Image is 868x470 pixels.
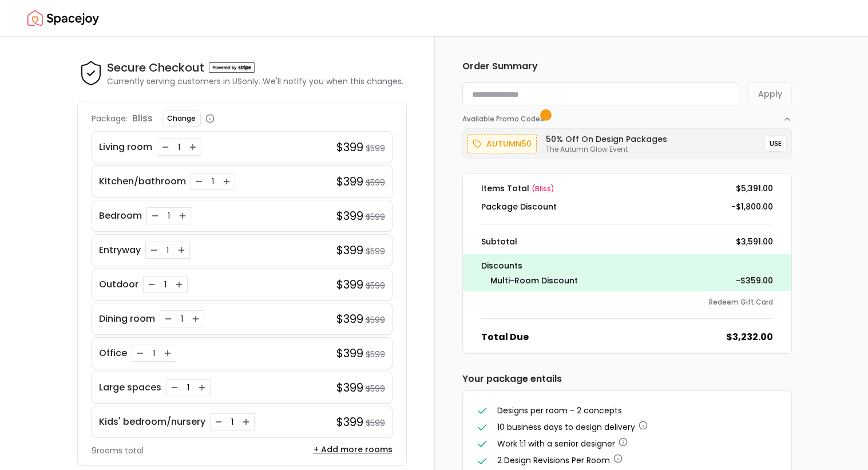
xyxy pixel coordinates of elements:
[99,175,186,188] p: Kitchen/bathroom
[736,183,773,194] dd: $5,391.00
[107,60,204,76] h4: Secure Checkout
[462,105,792,124] button: Available Promo Codes
[183,382,194,393] div: 1
[366,246,385,257] small: $599
[336,277,363,293] h4: $399
[173,141,185,153] div: 1
[366,143,385,154] small: $599
[546,145,667,154] p: The Autumn Glow Event
[173,279,185,290] button: Increase quantity for Outdoor
[546,133,667,145] h6: 50% Off on Design Packages
[497,438,615,449] span: Work 1:1 with a senior designer
[99,312,155,326] p: Dining room
[162,110,201,127] button: Change
[240,416,252,428] button: Increase quantity for Kids' bedroom/nursery
[92,113,128,124] p: Package:
[481,236,517,247] dt: Subtotal
[336,345,363,361] h4: $399
[196,382,208,393] button: Increase quantity for Large spaces
[731,201,773,212] dd: -$1,800.00
[497,405,622,416] span: Designs per room - 2 concepts
[709,298,773,307] button: Redeem Gift Card
[27,7,99,30] a: Spacejoy
[481,259,773,272] p: Discounts
[366,417,385,429] small: $599
[169,382,180,393] button: Decrease quantity for Large spaces
[481,183,554,194] dt: Items Total
[366,177,385,188] small: $599
[99,243,141,257] p: Entryway
[497,455,610,466] span: 2 Design Revisions Per Room
[193,176,205,187] button: Decrease quantity for Kitchen/bathroom
[176,313,188,325] div: 1
[99,346,127,360] p: Office
[107,76,403,87] p: Currently serving customers in US only. We'll notify you when this changes.
[160,279,171,290] div: 1
[190,313,201,325] button: Increase quantity for Dining room
[462,60,792,73] h6: Order Summary
[187,141,199,153] button: Increase quantity for Living room
[162,244,173,256] div: 1
[336,173,363,189] h4: $399
[497,421,635,433] span: 10 business days to design delivery
[336,414,363,430] h4: $399
[227,416,238,428] div: 1
[532,184,554,193] span: ( bliss )
[99,140,152,154] p: Living room
[132,112,153,125] p: bliss
[490,275,578,286] dt: Multi-Room Discount
[764,136,787,152] button: USE
[209,62,255,73] img: Powered by stripe
[462,114,548,124] span: Available Promo Codes
[99,278,138,291] p: Outdoor
[134,347,146,359] button: Decrease quantity for Office
[366,211,385,223] small: $599
[726,330,773,344] dd: $3,232.00
[314,444,393,455] button: + Add more rooms
[336,311,363,327] h4: $399
[481,201,557,212] dt: Package Discount
[736,275,773,286] dd: -$359.00
[162,313,174,325] button: Decrease quantity for Dining room
[366,349,385,360] small: $599
[462,372,792,386] h6: Your package entails
[486,137,532,151] p: autumn50
[221,176,232,187] button: Increase quantity for Kitchen/bathroom
[146,279,157,290] button: Decrease quantity for Outdoor
[92,445,144,456] p: 9 rooms total
[213,416,224,428] button: Decrease quantity for Kids' bedroom/nursery
[366,383,385,394] small: $599
[336,380,363,396] h4: $399
[366,314,385,326] small: $599
[148,244,160,256] button: Decrease quantity for Entryway
[99,209,142,223] p: Bedroom
[148,347,160,359] div: 1
[27,7,99,30] img: Spacejoy Logo
[99,381,161,394] p: Large spaces
[160,141,171,153] button: Decrease quantity for Living room
[163,210,175,222] div: 1
[736,236,773,247] dd: $3,591.00
[207,176,219,187] div: 1
[336,139,363,155] h4: $399
[149,210,161,222] button: Decrease quantity for Bedroom
[162,347,173,359] button: Increase quantity for Office
[366,280,385,291] small: $599
[177,210,188,222] button: Increase quantity for Bedroom
[462,124,792,159] div: Available Promo Codes
[336,242,363,258] h4: $399
[336,208,363,224] h4: $399
[99,415,205,429] p: Kids' bedroom/nursery
[176,244,187,256] button: Increase quantity for Entryway
[481,330,529,344] dt: Total Due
